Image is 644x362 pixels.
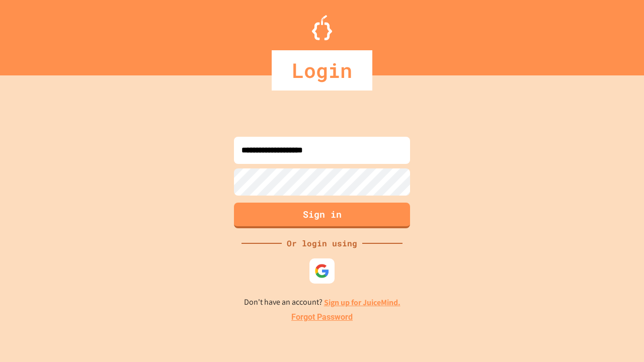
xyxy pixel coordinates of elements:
a: Forgot Password [291,311,353,323]
img: google-icon.svg [314,263,330,279]
div: Or login using [282,237,362,249]
a: Sign up for JuiceMind. [324,297,400,308]
iframe: chat widget [602,322,634,352]
div: Login [272,50,372,90]
iframe: chat widget [560,278,634,321]
img: Logo.svg [312,15,332,40]
button: Sign in [234,203,410,228]
p: Don't have an account? [244,296,400,309]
